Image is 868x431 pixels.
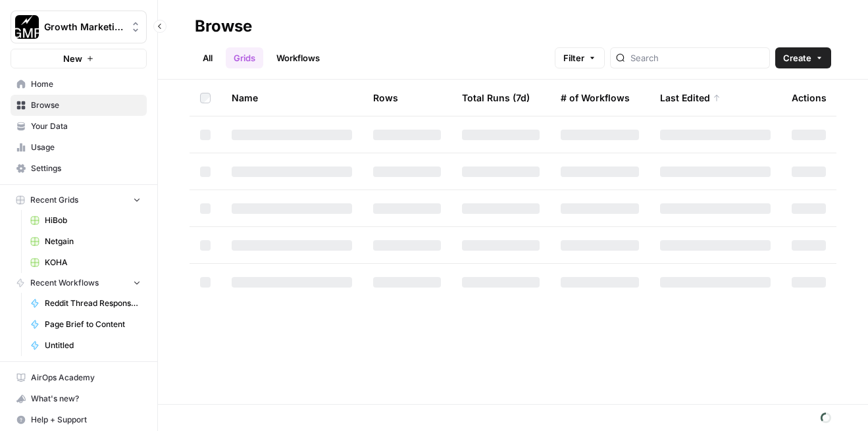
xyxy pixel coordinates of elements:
span: Settings [31,163,141,174]
div: # of Workflows [561,80,630,116]
a: All [195,47,220,68]
span: Usage [31,141,141,153]
div: What's new? [11,389,146,409]
span: Page Brief to Content [45,318,141,330]
span: Reddit Thread Response Generator [45,297,141,309]
a: Home [11,74,147,95]
a: Reddit Thread Response Generator [24,293,147,314]
a: Your Data [11,116,147,137]
a: Netgain [24,231,147,252]
span: Filter [563,51,584,64]
div: Actions [792,80,827,116]
a: Grids [226,47,263,68]
div: Total Runs (7d) [462,80,530,116]
span: Growth Marketing Pro [44,20,124,34]
a: AirOps Academy [11,367,147,388]
button: Recent Grids [11,190,147,210]
span: HiBob [45,215,141,226]
a: HiBob [24,210,147,231]
button: Workspace: Growth Marketing Pro [11,11,147,43]
a: Workflows [268,47,328,68]
button: Help + Support [11,409,147,430]
span: Help + Support [31,414,141,426]
span: Recent Grids [30,194,78,206]
a: Page Brief to Content [24,314,147,335]
input: Search [630,51,764,64]
button: Create [775,47,831,68]
span: Netgain [45,236,141,247]
div: Last Edited [660,80,721,116]
a: Untitled [24,335,147,356]
span: Home [31,78,141,90]
span: KOHA [45,257,141,268]
div: Rows [373,80,398,116]
a: Usage [11,137,147,158]
span: Browse [31,99,141,111]
span: Untitled [45,340,141,351]
img: Growth Marketing Pro Logo [15,15,39,39]
span: AirOps Academy [31,372,141,384]
button: Recent Workflows [11,273,147,293]
div: Browse [195,16,252,37]
a: KOHA [24,252,147,273]
span: Recent Workflows [30,277,99,289]
button: What's new? [11,388,147,409]
div: Name [232,80,352,116]
button: Filter [555,47,605,68]
span: Create [783,51,811,64]
a: Browse [11,95,147,116]
span: Your Data [31,120,141,132]
button: New [11,49,147,68]
span: New [63,52,82,65]
a: Settings [11,158,147,179]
